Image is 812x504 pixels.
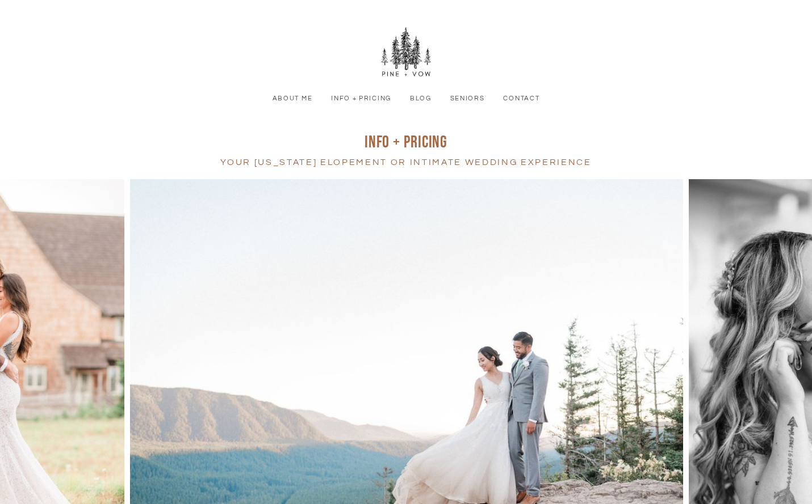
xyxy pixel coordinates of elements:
[403,94,438,104] a: Blog
[266,94,319,104] a: About Me
[443,94,491,104] a: Seniors
[74,155,738,170] h4: your [US_STATE] Elopement or intimate wedding experience
[325,94,398,104] a: Info + Pricing
[380,27,432,78] img: Pine + Vow
[365,132,447,153] span: INFO + pRICING
[497,94,546,104] a: Contact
